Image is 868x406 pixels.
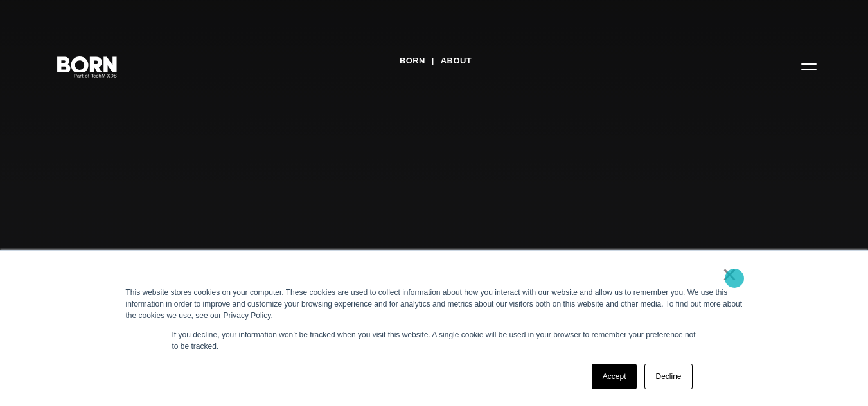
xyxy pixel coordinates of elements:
a: Decline [644,364,692,389]
a: About [441,51,472,71]
a: × [722,269,738,280]
button: Open [793,53,824,80]
p: If you decline, your information won’t be tracked when you visit this website. A single cookie wi... [172,329,696,352]
a: BORN [400,51,425,71]
div: This website stores cookies on your computer. These cookies are used to collect information about... [126,287,743,321]
a: Accept [592,364,637,389]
